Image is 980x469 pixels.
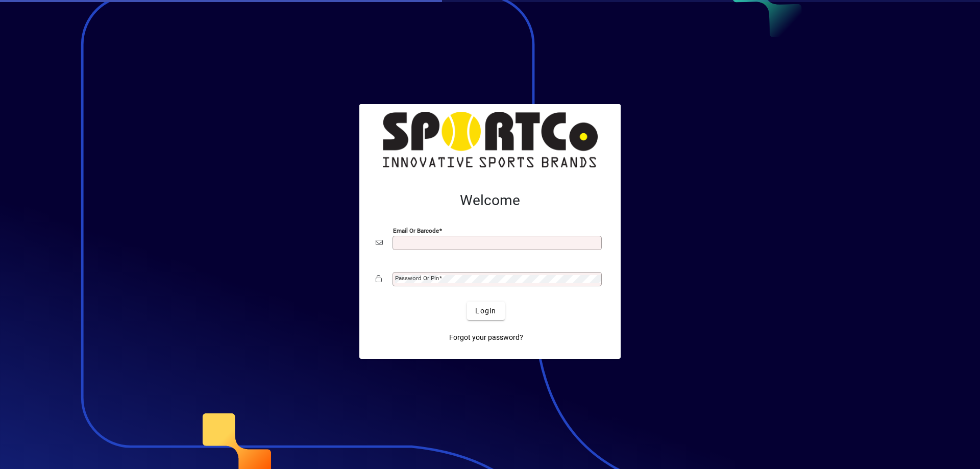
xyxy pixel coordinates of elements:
a: Forgot your password? [445,328,527,347]
span: Forgot your password? [449,332,523,343]
mat-label: Password or Pin [395,275,439,282]
button: Login [467,302,504,320]
h2: Welcome [376,192,604,209]
span: Login [475,306,496,316]
mat-label: Email or Barcode [393,227,439,234]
